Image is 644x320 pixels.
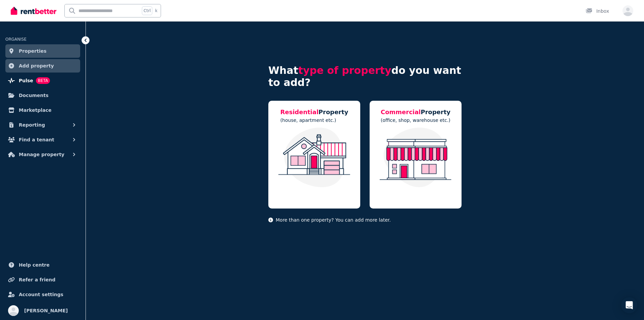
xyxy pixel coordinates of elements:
span: Manage property [19,150,64,158]
span: Help centre [19,261,50,269]
img: RentBetter [11,6,56,16]
span: Marketplace [19,106,51,114]
span: Pulse [19,77,33,85]
button: Reporting [5,118,80,132]
img: Commercial Property [376,128,455,187]
span: Reporting [19,121,45,129]
h5: Property [381,107,450,117]
a: Add property [5,59,80,73]
h5: Property [280,107,348,117]
a: Documents [5,89,80,102]
span: Account settings [19,290,63,299]
a: Marketplace [5,103,80,117]
span: type of property [298,64,391,76]
a: Account settings [5,288,80,301]
span: Documents [19,91,49,99]
a: Help centre [5,258,80,272]
h4: What do you want to add? [268,64,462,89]
p: More than one property? You can add more later. [268,217,462,223]
button: Manage property [5,148,80,161]
button: Find a tenant [5,133,80,146]
span: ORGANISE [5,37,26,42]
span: [PERSON_NAME] [24,307,68,315]
a: Refer a friend [5,273,80,286]
div: Inbox [586,8,609,14]
span: Refer a friend [19,276,55,284]
p: (house, apartment etc.) [280,117,348,124]
span: Find a tenant [19,136,54,144]
span: Properties [19,47,47,55]
span: Residential [280,108,319,116]
span: Ctrl [142,6,152,15]
span: k [155,8,157,13]
span: BETA [36,77,50,84]
span: Commercial [381,108,421,116]
p: (office, shop, warehouse etc.) [381,117,450,124]
span: Add property [19,62,54,70]
div: Open Intercom Messenger [621,297,637,313]
a: Properties [5,44,80,58]
a: PulseBETA [5,74,80,87]
img: Residential Property [275,128,354,187]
